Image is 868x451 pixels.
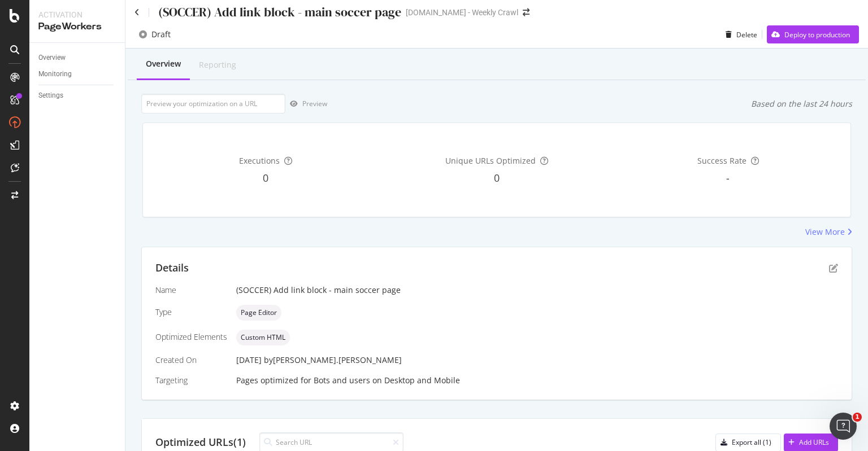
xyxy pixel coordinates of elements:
[697,155,747,166] span: Success Rate
[134,8,140,16] a: Click to go back
[155,261,189,275] div: Details
[155,331,227,343] div: Optimized Elements
[155,284,227,296] div: Name
[155,435,246,450] div: Optimized URLs (1)
[146,58,181,69] div: Overview
[285,95,327,113] button: Preview
[829,264,838,273] div: pen-to-square
[236,330,290,345] div: neutral label
[38,68,117,80] a: Monitoring
[38,52,66,64] div: Overview
[236,375,838,386] div: Pages optimized for on
[732,437,771,447] div: Export all (1)
[384,375,460,386] div: Desktop and Mobile
[38,20,116,33] div: PageWorkers
[805,226,845,238] div: View More
[799,437,829,447] div: Add URLs
[406,7,518,18] div: [DOMAIN_NAME] - Weekly Crawl
[241,309,277,316] span: Page Editor
[494,171,500,185] span: 0
[155,306,227,318] div: Type
[38,9,116,20] div: Activation
[314,375,370,386] div: Bots and users
[151,29,171,40] div: Draft
[236,284,838,296] div: (SOCCER) Add link block - main soccer page
[302,99,327,108] div: Preview
[830,413,857,440] iframe: Intercom live chat
[853,413,862,422] span: 1
[155,375,227,386] div: Targeting
[158,3,401,21] div: (SOCCER) Add link block - main soccer page
[38,90,117,102] a: Settings
[736,30,757,40] div: Delete
[236,305,281,321] div: neutral label
[241,334,285,341] span: Custom HTML
[264,354,402,366] div: by [PERSON_NAME].[PERSON_NAME]
[805,226,852,238] a: View More
[751,98,852,110] div: Based on the last 24 hours
[767,25,859,43] button: Deploy to production
[523,8,530,16] div: arrow-right-arrow-left
[38,90,63,102] div: Settings
[726,171,730,185] span: -
[721,25,757,43] button: Delete
[38,52,117,64] a: Overview
[236,354,838,366] div: [DATE]
[263,171,268,185] span: 0
[155,354,227,366] div: Created On
[784,30,850,40] div: Deploy to production
[141,94,285,113] input: Preview your optimization on a URL
[38,68,72,80] div: Monitoring
[239,155,280,166] span: Executions
[445,155,536,166] span: Unique URLs Optimized
[199,59,236,71] div: Reporting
